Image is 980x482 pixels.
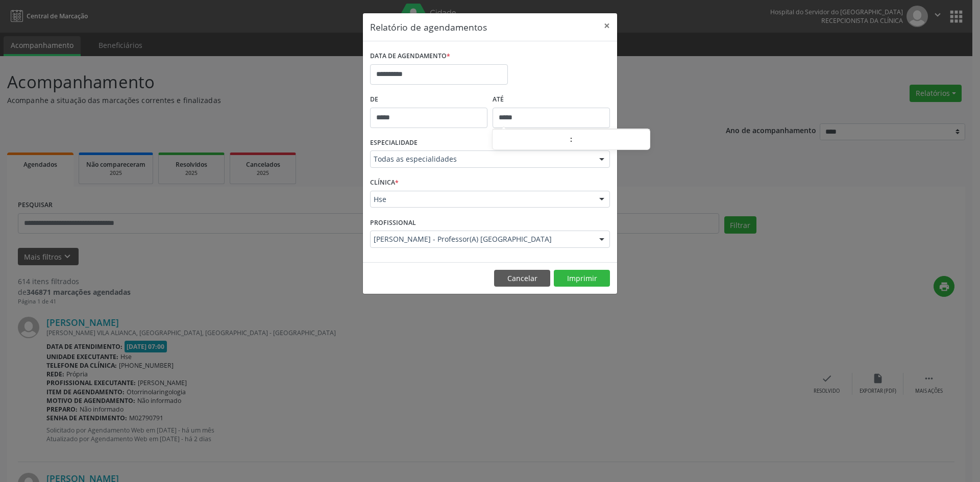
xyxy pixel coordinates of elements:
span: Todas as especialidades [374,154,589,164]
span: Hse [374,194,589,205]
label: PROFISSIONAL [370,215,416,231]
button: Imprimir [554,270,610,287]
label: DATA DE AGENDAMENTO [370,48,450,64]
input: Hour [493,130,570,150]
h5: Relatório de agendamentos [370,20,487,34]
span: [PERSON_NAME] - Professor(A) [GEOGRAPHIC_DATA] [374,234,589,244]
label: ATÉ [493,92,610,108]
button: Cancelar [494,270,550,287]
button: Close [597,13,617,38]
input: Minute [573,130,650,150]
span: : [570,129,573,149]
label: CLÍNICA [370,175,399,191]
label: De [370,92,487,108]
label: ESPECIALIDADE [370,135,418,151]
